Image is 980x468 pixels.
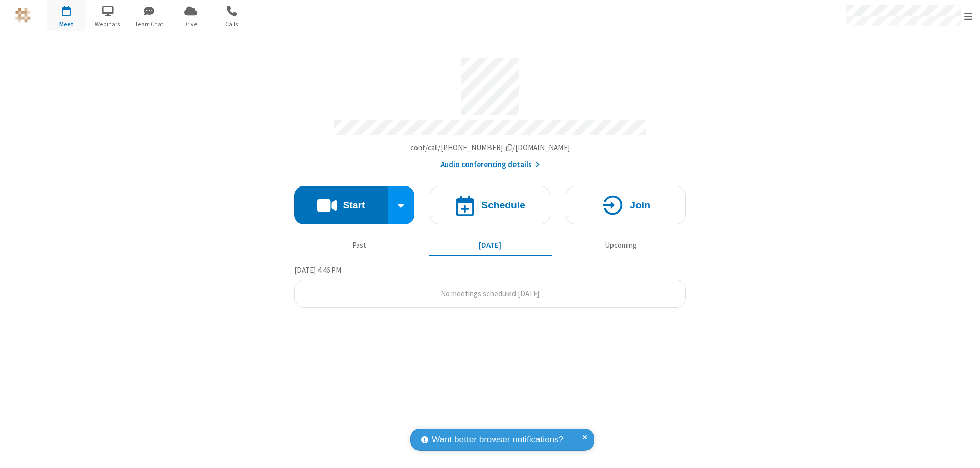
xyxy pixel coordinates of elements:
[410,143,570,152] span: Copy my meeting room link
[481,200,525,210] h4: Schedule
[429,236,552,255] button: [DATE]
[89,19,127,29] span: Webinars
[15,8,31,23] img: QA Selenium DO NOT DELETE OR CHANGE
[630,200,650,210] h4: Join
[342,200,365,210] h4: Start
[440,289,540,298] span: No meetings scheduled [DATE]
[410,142,570,154] button: Copy my meeting room linkCopy my meeting room link
[298,236,421,255] button: Past
[171,19,210,29] span: Drive
[130,19,168,29] span: Team Chat
[559,236,682,255] button: Upcoming
[430,186,550,224] button: Schedule
[432,433,563,447] span: Want better browser notifications?
[440,159,540,171] button: Audio conferencing details
[294,265,341,275] span: [DATE] 4:46 PM
[388,186,415,224] div: Start conference options
[566,186,686,224] button: Join
[294,51,686,171] section: Account details
[294,186,388,224] button: Start
[213,19,251,29] span: Calls
[294,264,686,308] section: Today's Meetings
[47,19,86,29] span: Meet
